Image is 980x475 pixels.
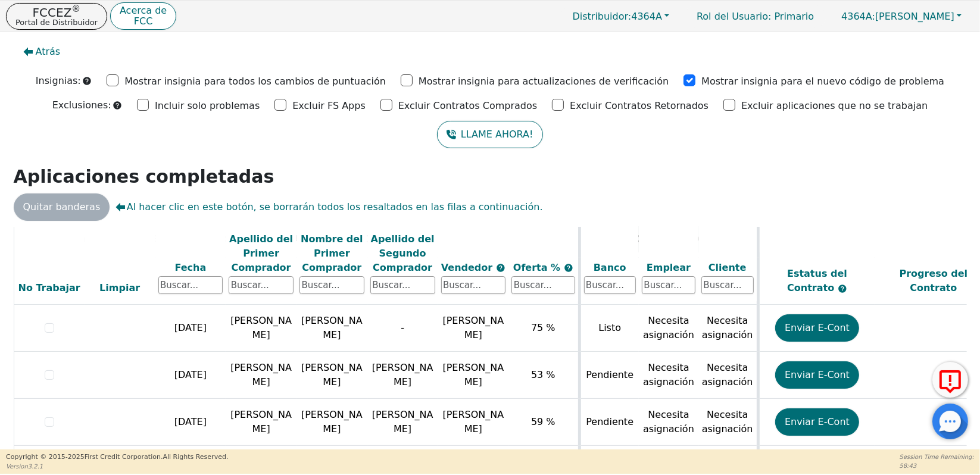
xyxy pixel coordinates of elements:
[88,282,152,296] div: Limpiar
[6,462,228,471] p: Version 3.2.1
[775,408,859,436] button: Enviar E-Cont
[443,409,504,435] span: [PERSON_NAME]
[584,261,636,275] div: Banco
[163,453,228,461] span: All Rights Reserved.
[579,399,639,446] td: Pendiente
[6,452,228,462] p: Copyright © 2015- 2025 First Credit Corporation.
[642,261,695,275] div: Emplear
[229,277,294,295] input: Buscar...
[15,7,98,18] p: FCCEZ
[701,74,944,89] p: Mostrar insignia para el nuevo código de problema
[71,4,80,14] sup: ®
[697,11,771,22] span: Rol del Usuario :
[570,99,709,113] p: Excluir Contratos Retornados
[584,277,636,295] input: Buscar...
[370,232,435,275] div: Apellido del Segundo Comprador
[158,277,223,295] input: Buscar...
[642,277,695,295] input: Buscar...
[900,452,974,461] p: Session Time Remaining:
[110,2,176,30] button: Acerca deFCC
[685,5,826,28] a: Rol del Usuario: Primario
[639,399,698,446] td: Necesita asignación
[829,7,974,26] button: 4364A:[PERSON_NAME]
[513,262,564,273] span: Oferta %
[158,261,223,275] div: Fecha
[229,232,294,275] div: Apellido del Primer Comprador
[775,361,859,389] button: Enviar E-Cont
[741,99,928,113] p: Excluir aplicaciones que no se trabajan
[701,261,754,275] div: Cliente
[14,38,70,65] button: Atrás
[367,305,438,352] td: -
[367,399,438,446] td: [PERSON_NAME]
[36,45,61,59] span: Atrás
[787,268,847,294] span: Estatus del Contrato
[299,277,364,295] input: Buscar...
[297,352,367,399] td: [PERSON_NAME]
[17,282,82,296] div: No Trabajar
[15,18,98,26] p: Portal de Distribuidor
[560,7,682,26] button: Distribuidor:4364A
[367,352,438,399] td: [PERSON_NAME]
[155,352,226,399] td: [DATE]
[441,277,506,295] input: Buscar...
[155,305,226,352] td: [DATE]
[120,17,167,26] p: FCC
[685,5,826,28] p: Primario
[573,11,662,22] span: 4364A
[579,305,639,352] td: Listo
[443,362,504,387] span: [PERSON_NAME]
[511,277,575,295] input: Buscar...
[52,98,111,112] p: Exclusiones:
[932,362,968,398] button: Reportar Error a FCC
[841,11,875,22] span: 4364A:
[573,11,632,22] span: Distribuidor:
[698,399,758,446] td: Necesita asignación
[299,232,364,275] div: Nombre del Primer Comprador
[155,399,226,446] td: [DATE]
[419,74,669,89] p: Mostrar insignia para actualizaciones de verificación
[398,99,537,113] p: Excluir Contratos Comprados
[297,399,367,446] td: [PERSON_NAME]
[124,74,386,89] p: Mostrar insignia para todos los cambios de puntuación
[36,74,81,88] p: Insignias:
[226,305,297,352] td: [PERSON_NAME]
[6,3,107,30] button: FCCEZ®Portal de Distribuidor
[226,399,297,446] td: [PERSON_NAME]
[226,352,297,399] td: [PERSON_NAME]
[370,277,435,295] input: Buscar...
[443,315,504,340] span: [PERSON_NAME]
[292,99,366,113] p: Excluir FS Apps
[639,305,698,352] td: Necesita asignación
[698,305,758,352] td: Necesita asignación
[120,6,167,15] p: Acerca de
[531,322,555,333] span: 75 %
[441,262,496,273] span: Vendedor
[116,200,542,214] span: Al hacer clic en este botón, se borrarán todos los resaltados en las filas a continuación.
[437,121,542,148] button: LLAME AHORA!
[531,369,555,380] span: 53 %
[155,99,260,113] p: Incluir solo problemas
[698,352,758,399] td: Necesita asignación
[701,277,754,295] input: Buscar...
[775,314,859,342] button: Enviar E-Cont
[297,305,367,352] td: [PERSON_NAME]
[531,416,555,427] span: 59 %
[900,461,974,470] p: 58:43
[14,166,274,187] strong: Aplicaciones completadas
[579,352,639,399] td: Pendiente
[639,352,698,399] td: Necesita asignación
[841,11,954,22] span: [PERSON_NAME]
